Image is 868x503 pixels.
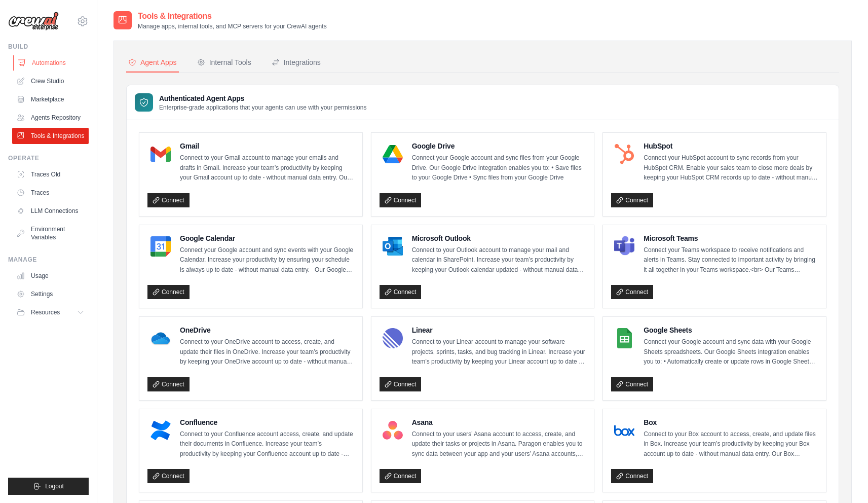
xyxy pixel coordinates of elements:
[180,141,354,151] h4: Gmail
[644,141,818,151] h4: HubSpot
[412,141,586,151] h4: Google Drive
[644,153,818,183] p: Connect your HubSpot account to sync records from your HubSpot CRM. Enable your sales team to clo...
[614,328,634,348] img: Google Sheets Logo
[13,55,90,71] a: Automations
[8,154,89,162] div: Operate
[150,420,171,441] img: Confluence Logo
[412,245,586,275] p: Connect to your Outlook account to manage your mail and calendar in SharePoint. Increase your tea...
[614,236,634,257] img: Microsoft Teams Logo
[412,337,586,367] p: Connect to your Linear account to manage your software projects, sprints, tasks, and bug tracking...
[611,285,653,299] a: Connect
[12,203,89,219] a: LLM Connections
[180,337,354,367] p: Connect to your OneDrive account to access, create, and update their files in OneDrive. Increase ...
[380,469,422,483] a: Connect
[12,166,89,183] a: Traces Old
[611,469,653,483] a: Connect
[138,10,327,22] h2: Tools & Integrations
[180,153,354,183] p: Connect to your Gmail account to manage your emails and drafts in Gmail. Increase your team’s pro...
[412,233,586,243] h4: Microsoft Outlook
[159,93,367,103] h3: Authenticated Agent Apps
[197,57,251,67] div: Internal Tools
[412,417,586,427] h4: Asana
[272,57,321,67] div: Integrations
[380,193,422,207] a: Connect
[644,337,818,367] p: Connect your Google account and sync data with your Google Sheets spreadsheets. Our Google Sheets...
[8,12,59,31] img: Logo
[8,43,89,51] div: Build
[12,73,89,89] a: Crew Studio
[611,193,653,207] a: Connect
[126,53,179,73] button: Agent Apps
[12,185,89,201] a: Traces
[159,103,367,112] p: Enterprise-grade applications that your agents can use with your permissions
[195,53,253,73] button: Internal Tools
[614,420,634,441] img: Box Logo
[412,325,586,335] h4: Linear
[383,144,403,164] img: Google Drive Logo
[380,377,422,391] a: Connect
[147,285,190,299] a: Connect
[8,478,89,495] button: Logout
[12,221,89,245] a: Environment Variables
[128,57,177,67] div: Agent Apps
[180,417,354,427] h4: Confluence
[12,304,89,320] button: Resources
[150,328,171,348] img: OneDrive Logo
[644,429,818,459] p: Connect to your Box account to access, create, and update files in Box. Increase your team’s prod...
[383,328,403,348] img: Linear Logo
[383,236,403,257] img: Microsoft Outlook Logo
[12,268,89,284] a: Usage
[180,429,354,459] p: Connect to your Confluence account access, create, and update their documents in Confluence. Incr...
[12,91,89,107] a: Marketplace
[611,377,653,391] a: Connect
[8,256,89,264] div: Manage
[147,377,190,391] a: Connect
[383,420,403,441] img: Asana Logo
[45,482,64,490] span: Logout
[180,325,354,335] h4: OneDrive
[644,245,818,275] p: Connect your Teams workspace to receive notifications and alerts in Teams. Stay connected to impo...
[644,325,818,335] h4: Google Sheets
[138,22,327,30] p: Manage apps, internal tools, and MCP servers for your CrewAI agents
[614,144,634,164] img: HubSpot Logo
[380,285,422,299] a: Connect
[147,469,190,483] a: Connect
[150,236,171,257] img: Google Calendar Logo
[12,128,89,144] a: Tools & Integrations
[31,308,60,316] span: Resources
[150,144,171,164] img: Gmail Logo
[412,153,586,183] p: Connect your Google account and sync files from your Google Drive. Our Google Drive integration e...
[180,233,354,243] h4: Google Calendar
[147,193,190,207] a: Connect
[644,233,818,243] h4: Microsoft Teams
[644,417,818,427] h4: Box
[412,429,586,459] p: Connect to your users’ Asana account to access, create, and update their tasks or projects in Asa...
[180,245,354,275] p: Connect your Google account and sync events with your Google Calendar. Increase your productivity...
[12,110,89,126] a: Agents Repository
[12,286,89,302] a: Settings
[270,53,323,73] button: Integrations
